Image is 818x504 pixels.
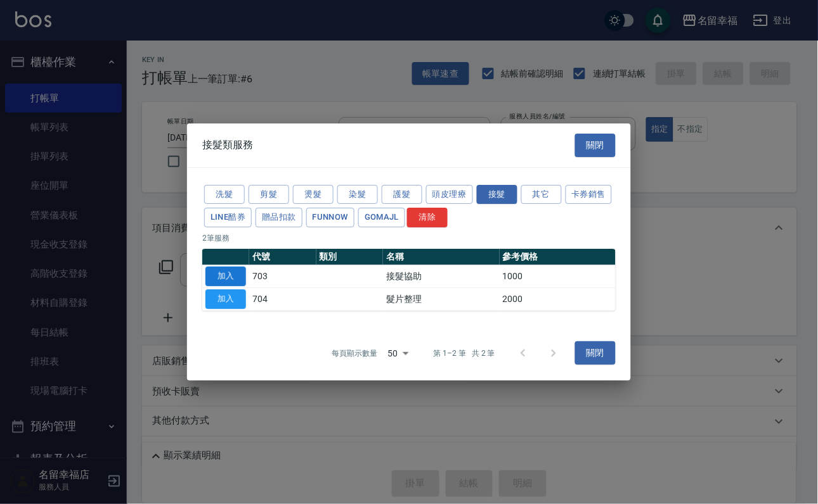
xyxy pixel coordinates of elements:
button: 燙髮 [293,185,334,205]
th: 代號 [249,249,316,265]
button: 卡券銷售 [566,185,613,205]
button: LINE酷券 [204,208,252,227]
button: 護髮 [382,185,422,205]
button: 關閉 [575,134,616,157]
button: 贈品扣款 [256,208,302,227]
td: 703 [249,265,316,288]
button: 頭皮理療 [426,185,473,205]
p: 每頁顯示數量 [332,348,378,359]
button: 剪髮 [249,185,289,205]
button: 其它 [521,185,562,205]
button: 加入 [205,267,246,286]
button: 洗髮 [204,185,245,205]
button: 清除 [407,208,448,227]
span: 接髮類服務 [202,139,253,151]
button: 關閉 [575,342,616,365]
button: 加入 [205,289,246,309]
div: 50 [383,336,413,370]
td: 1000 [500,265,616,288]
td: 接髮協助 [383,265,499,288]
th: 參考價格 [500,249,616,265]
th: 類別 [316,249,384,265]
button: 染髮 [337,185,378,205]
td: 704 [249,287,316,310]
td: 2000 [500,287,616,310]
button: GOMAJL [358,208,405,227]
p: 2 筆服務 [202,232,616,244]
p: 第 1–2 筆 共 2 筆 [434,348,495,359]
button: FUNNOW [306,208,354,227]
button: 接髮 [477,185,517,205]
th: 名稱 [383,249,499,265]
td: 髮片整理 [383,287,499,310]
